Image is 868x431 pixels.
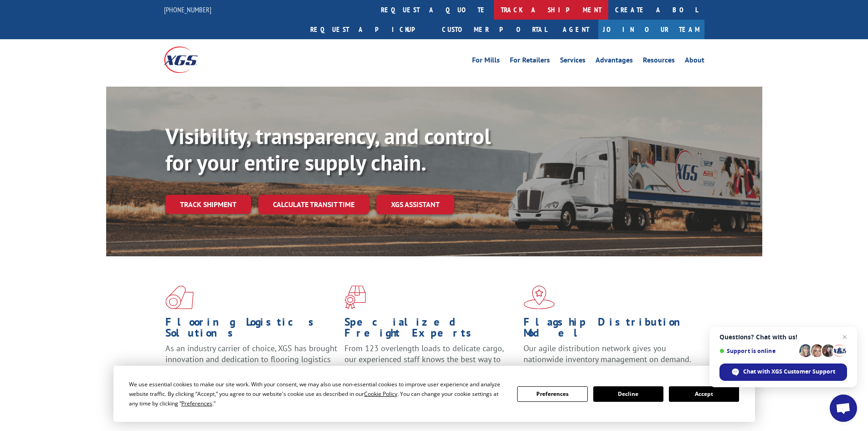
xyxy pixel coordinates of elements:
[303,20,435,39] a: Request a pickup
[643,57,675,67] a: Resources
[524,317,696,343] h1: Flagship Distribution Model
[165,195,251,214] a: Track shipment
[719,363,847,381] span: Chat with XGS Customer Support
[685,57,704,67] a: About
[364,390,397,398] span: Cookie Policy
[129,379,506,408] div: We use essential cookies to make our site work. With your consent, we may also use non-essential ...
[165,286,194,309] img: xgs-icon-total-supply-chain-intelligence-red
[113,366,755,422] div: Cookie Consent Prompt
[258,195,369,214] a: Calculate transit time
[435,20,554,39] a: Customer Portal
[344,317,517,343] h1: Specialized Freight Experts
[376,195,454,214] a: XGS ASSISTANT
[181,400,212,407] span: Preferences
[165,317,338,343] h1: Flooring Logistics Solutions
[596,57,633,67] a: Advantages
[165,122,491,177] b: Visibility, transparency, and control for your entire supply chain.
[830,395,857,422] a: Open chat
[524,343,691,364] span: Our agile distribution network gives you nationwide inventory management on demand.
[165,343,337,375] span: As an industry carrier of choice, XGS has brought innovation and dedication to flooring logistics...
[524,286,555,309] img: xgs-icon-flagship-distribution-model-red
[554,20,598,39] a: Agent
[669,386,739,402] button: Accept
[164,5,211,14] a: [PHONE_NUMBER]
[472,57,500,67] a: For Mills
[560,57,586,67] a: Services
[743,368,835,376] span: Chat with XGS Customer Support
[719,348,796,354] span: Support is online
[517,386,587,402] button: Preferences
[344,286,366,309] img: xgs-icon-focused-on-flooring-red
[344,343,517,384] p: From 123 overlength loads to delicate cargo, our experienced staff knows the best way to move you...
[719,333,847,341] span: Questions? Chat with us!
[593,386,663,402] button: Decline
[510,57,550,67] a: For Retailers
[598,20,704,39] a: Join Our Team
